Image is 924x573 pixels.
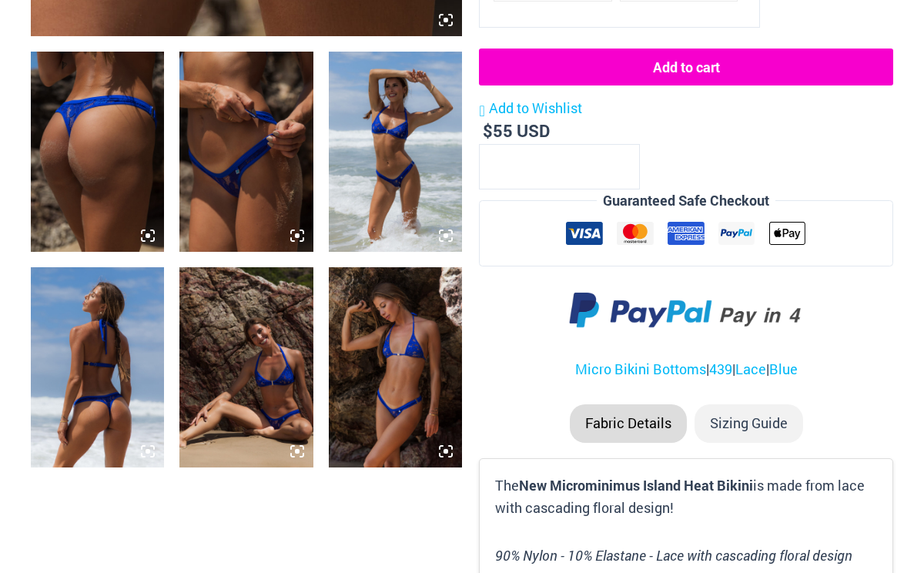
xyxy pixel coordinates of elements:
[575,360,706,378] a: Micro Bikini Bottoms
[479,49,893,85] button: Add to cart
[31,267,164,467] img: Island Heat Ocean 359 Top 439 Bottom 04
[479,358,893,381] p: | | |
[479,97,581,120] a: Add to Wishlist
[519,476,753,494] b: New Microminimus Island Heat Bikini
[495,546,852,565] i: 90% Nylon - 10% Elastane - Lace with cascading floral design
[495,474,877,520] p: The is made from lace with cascading floral design!
[597,189,775,213] legend: Guaranteed Safe Checkout
[483,119,550,142] bdi: 55 USD
[179,52,313,252] img: Island Heat Ocean 439 Bottom 03
[695,404,803,443] li: Sizing Guide
[483,119,493,142] span: $
[570,404,687,443] li: Fabric Details
[709,360,732,378] a: 439
[735,360,766,378] a: Lace
[31,52,164,252] img: Island Heat Ocean 439 Bottom 02
[489,99,582,117] span: Add to Wishlist
[179,267,313,467] img: Island Heat Ocean 359 Top 439 Bottom 07
[769,360,798,378] a: Blue
[479,144,640,189] input: Product quantity
[329,52,462,252] img: Island Heat Ocean 359 Top 439 Bottom 01
[329,267,462,467] img: Island Heat Ocean 309 Top 439 Bottom 01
